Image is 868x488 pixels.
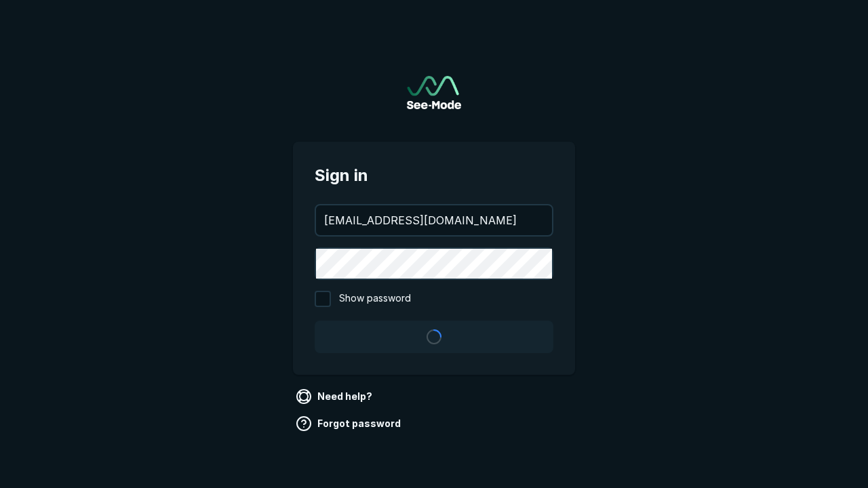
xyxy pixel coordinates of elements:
span: Show password [339,291,411,307]
a: Forgot password [293,413,406,434]
input: your@email.com [316,205,552,235]
a: Need help? [293,386,378,407]
a: Go to sign in [407,76,461,109]
span: Sign in [315,163,553,188]
img: See-Mode Logo [407,76,461,109]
